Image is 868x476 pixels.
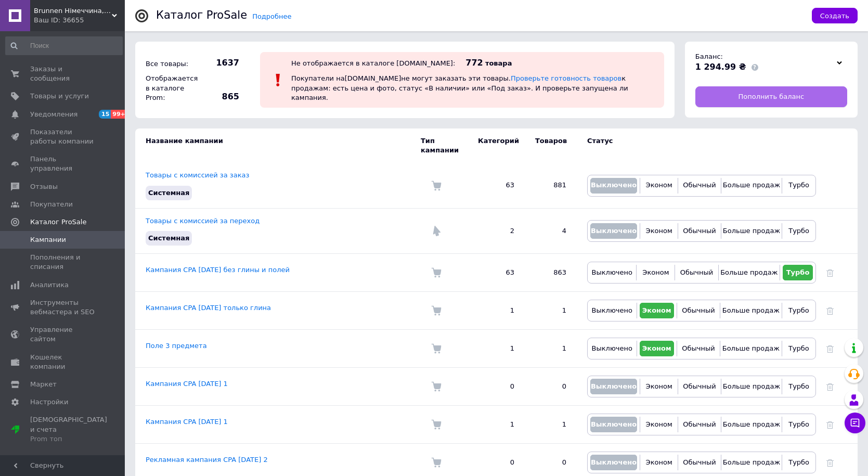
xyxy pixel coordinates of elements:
span: Управление сайтом [30,325,96,344]
div: Каталог ProSale [156,10,247,21]
span: Выключено [591,420,637,428]
span: Выключено [591,227,637,235]
td: Статус [577,128,816,163]
span: Системная [148,189,189,197]
span: Турбо [788,344,809,352]
span: Товары и услуги [30,92,89,101]
span: Инструменты вебмастера и SEO [30,298,96,317]
div: Отображается в каталоге Prom: [143,71,200,105]
span: Турбо [788,420,809,428]
td: 1 [525,330,577,368]
span: Обычный [680,268,713,276]
span: Brunnen Німеччина, шкільні та канцелярські товари [34,6,112,16]
span: 772 [465,58,483,68]
a: Подробнее [252,12,291,20]
button: Турбо [785,223,813,239]
span: Турбо [788,382,809,390]
span: [DEMOGRAPHIC_DATA] и счета [30,415,107,444]
button: Больше продаж [724,455,779,470]
span: Турбо [788,227,809,235]
a: Кампания CPA [DATE] без глины и полей [146,266,290,274]
span: Турбо [788,458,809,466]
a: Удалить [826,268,834,276]
a: Кампания CPA [DATE] 1 [146,380,228,388]
td: Товаров [525,128,577,163]
button: Больше продаж [723,303,779,318]
span: 1637 [203,57,239,69]
a: Удалить [826,382,834,390]
td: 863 [525,254,577,292]
td: 1 [468,330,525,368]
button: Выключено [590,265,633,280]
button: Обычный [681,379,718,394]
img: :exclamation: [270,72,286,88]
button: Больше продаж [724,379,779,394]
td: Категорий [468,128,525,163]
button: Турбо [785,417,813,432]
span: Кошелек компании [30,353,96,371]
button: Турбо [785,455,813,470]
span: Эконом [646,181,672,189]
span: Выключено [592,268,632,276]
span: Покупатели на [DOMAIN_NAME] не могут заказать эти товары. к продажам: есть цена и фото, статус «В... [291,74,628,101]
button: Эконом [643,178,675,194]
button: Чат с покупателем [845,413,865,433]
button: Выключено [590,455,637,470]
a: Удалить [826,420,834,428]
span: Обычный [682,306,715,314]
td: 4 [525,208,577,253]
button: Эконом [643,379,675,394]
button: Обычный [681,417,718,432]
span: Выключено [592,306,632,314]
td: 1 [468,292,525,330]
span: 865 [203,91,239,102]
span: Эконом [642,268,669,276]
span: Маркет [30,380,57,389]
span: Турбо [786,268,810,276]
span: Больше продаж [723,420,780,428]
a: Удалить [826,306,834,314]
button: Больше продаж [724,223,779,239]
button: Эконом [640,303,674,318]
span: Аналитика [30,280,69,290]
span: Эконом [646,382,672,390]
span: Эконом [646,420,672,428]
img: Комиссия за заказ [431,381,442,392]
span: 1 294.99 ₴ [695,62,746,72]
button: Эконом [639,265,672,280]
div: Не отображается в каталоге [DOMAIN_NAME]: [291,59,455,67]
span: товара [485,59,512,67]
span: Заказы и сообщения [30,65,96,83]
span: Выключено [591,382,637,390]
a: Проверьте готовность товаров [511,74,621,82]
span: Эконом [646,458,672,466]
span: Обычный [683,227,716,235]
button: Выключено [590,223,637,239]
button: Турбо [785,341,813,356]
td: 1 [525,406,577,444]
img: Комиссия за заказ [431,457,442,468]
span: Эконом [642,344,671,352]
span: Обычный [683,382,716,390]
td: 881 [525,163,577,208]
button: Выключено [590,178,637,194]
span: Покупатели [30,200,73,209]
button: Турбо [785,178,813,194]
td: 2 [468,208,525,253]
button: Больше продаж [724,417,779,432]
button: Больше продаж [721,265,778,280]
span: Больше продаж [722,306,780,314]
span: Панель управления [30,155,96,173]
span: Больше продаж [720,268,778,276]
button: Эконом [640,341,674,356]
a: Удалить [826,458,834,466]
a: Пополнить баланс [695,86,847,107]
td: 1 [468,406,525,444]
img: Комиссия за заказ [431,419,442,430]
span: Показатели работы компании [30,127,96,146]
span: Уведомления [30,110,77,119]
button: Выключено [590,303,634,318]
button: Обычный [681,178,718,194]
span: Отзывы [30,182,58,191]
td: 0 [468,368,525,406]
